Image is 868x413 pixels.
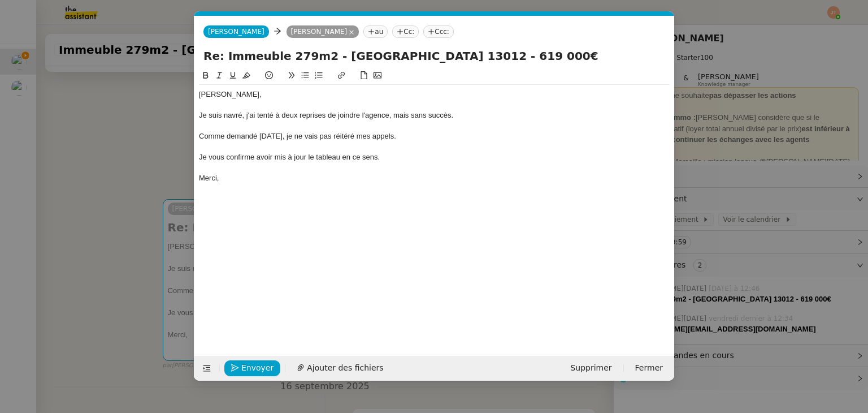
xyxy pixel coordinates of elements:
[307,362,383,375] span: Ajouter des fichiers
[287,25,359,38] nz-tag: [PERSON_NAME]
[199,152,670,162] div: Je vous confirme avoir mis à jour le tableau en ce sens.
[628,360,670,376] button: Fermer
[199,173,670,183] div: Merci,
[635,362,663,375] span: Fermer
[241,362,274,375] span: Envoyer
[203,48,665,64] input: Subject
[570,362,611,375] span: Supprimer
[199,110,670,121] div: Je suis navré, j'ai tenté à deux reprises de joindre l'agence, mais sans succès.
[290,360,390,376] button: Ajouter des fichiers
[199,89,670,100] div: [PERSON_NAME],
[224,360,280,376] button: Envoyer
[392,25,419,38] nz-tag: Cc:
[563,360,618,376] button: Supprimer
[208,28,264,36] span: [PERSON_NAME]
[363,25,388,38] nz-tag: au
[199,131,670,141] div: Comme demandé [DATE], je ne vais pas réitéré mes appels.
[423,25,454,38] nz-tag: Ccc:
